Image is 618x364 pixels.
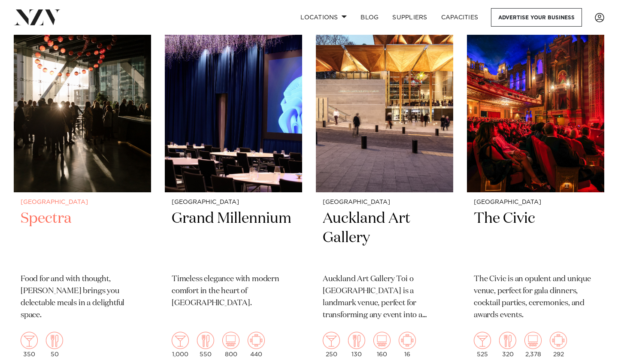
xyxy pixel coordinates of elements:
small: [GEOGRAPHIC_DATA] [172,199,295,206]
small: [GEOGRAPHIC_DATA] [474,199,597,206]
a: Locations [294,8,354,27]
div: 250 [323,332,340,358]
p: Timeless elegance with modern comfort in the heart of [GEOGRAPHIC_DATA]. [172,273,295,309]
img: dining.png [46,332,63,349]
div: 1,000 [172,332,189,358]
p: Auckland Art Gallery Toi o [GEOGRAPHIC_DATA] is a landmark venue, perfect for transforming any ev... [323,273,446,322]
div: 800 [222,332,239,358]
div: 50 [46,332,63,358]
img: meeting.png [550,332,567,349]
p: The Civic is an opulent and unique venue, perfect for gala dinners, cocktail parties, ceremonies,... [474,273,597,322]
div: 2,378 [524,332,542,358]
img: theatre.png [373,332,391,349]
img: theatre.png [222,332,239,349]
img: dining.png [499,332,516,349]
img: meeting.png [248,332,265,349]
div: 525 [474,332,491,358]
div: 130 [348,332,365,358]
div: 292 [550,332,567,358]
img: cocktail.png [474,332,491,349]
div: 16 [399,332,416,358]
div: 440 [248,332,265,358]
p: Food for and with thought, [PERSON_NAME] brings you delectable meals in a delightful space. [21,273,144,322]
img: cocktail.png [21,332,38,349]
img: theatre.png [524,332,542,349]
img: dining.png [197,332,214,349]
h2: Auckland Art Gallery [323,209,446,267]
a: SUPPLIERS [385,8,434,27]
h2: The Civic [474,209,597,267]
small: [GEOGRAPHIC_DATA] [323,199,446,206]
img: cocktail.png [172,332,189,349]
img: meeting.png [399,332,416,349]
a: Capacities [434,8,485,27]
img: cocktail.png [323,332,340,349]
div: 350 [21,332,38,358]
div: 320 [499,332,516,358]
h2: Spectra [21,209,144,267]
div: 550 [197,332,214,358]
img: nzv-logo.png [14,9,61,25]
img: dining.png [348,332,365,349]
h2: Grand Millennium [172,209,295,267]
div: 160 [373,332,391,358]
a: Advertise your business [491,8,582,27]
small: [GEOGRAPHIC_DATA] [21,199,144,206]
a: BLOG [354,8,385,27]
